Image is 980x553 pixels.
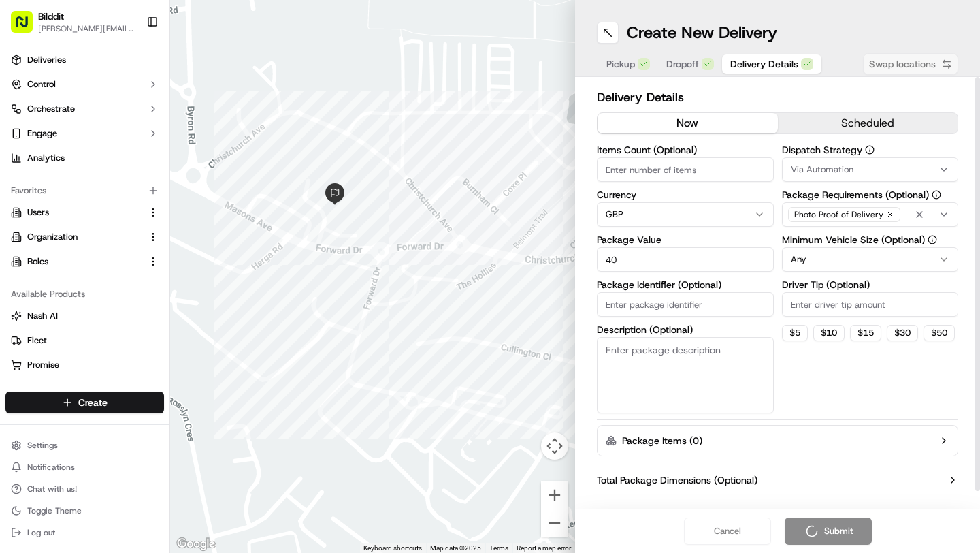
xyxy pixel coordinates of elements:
[782,202,959,227] button: Photo Proof of Delivery
[778,113,958,133] button: scheduled
[627,22,777,44] h1: Create New Delivery
[27,359,59,371] span: Promise
[597,247,774,272] input: Enter package value
[14,177,91,188] div: Past conversations
[27,255,48,268] span: Roles
[597,145,774,155] label: Items Count (Optional)
[5,523,164,542] button: Log out
[850,325,881,341] button: $15
[782,145,959,155] label: Dispatch Strategy
[730,57,798,71] span: Delivery Details
[5,283,164,305] div: Available Products
[27,484,77,494] span: Chat with us!
[183,211,188,222] span: •
[27,249,38,259] img: 1736555255976-a54dd68f-1ca7-489b-9aae-adbdc363a1c4
[5,180,164,202] div: Favorites
[27,206,49,219] span: Users
[794,209,883,220] span: Photo Proof of Delivery
[5,74,164,95] button: Control
[110,299,224,323] a: 💻API Documentation
[42,248,110,259] span: [PERSON_NAME]
[622,434,702,447] label: Package Items ( 0 )
[5,123,164,144] button: Engage
[78,396,108,409] span: Create
[96,337,165,348] a: Powered byPylon
[598,113,778,133] button: now
[782,280,959,289] label: Driver Tip (Optional)
[61,130,223,144] div: Start new chat
[27,304,104,318] span: Knowledge Base
[5,354,164,376] button: Promise
[113,248,118,259] span: •
[14,14,41,41] img: Nash
[14,306,24,317] div: 📗
[597,473,757,487] label: Total Package Dimensions (Optional)
[597,190,774,200] label: Currency
[5,49,164,71] a: Deliveries
[27,334,47,347] span: Fleet
[5,479,164,499] button: Chat with us!
[11,206,142,219] a: Users
[27,127,57,140] span: Engage
[782,292,959,317] input: Enter driver tip amount
[782,325,808,341] button: $5
[27,527,55,538] span: Log out
[14,54,248,76] p: Welcome 👋
[14,235,35,257] img: Liam S.
[61,144,187,155] div: We're available if you need us!
[38,10,64,23] button: Bilddit
[120,248,148,259] span: [DATE]
[606,57,635,71] span: Pickup
[597,88,958,107] h2: Delivery Details
[597,292,774,317] input: Enter package identifier
[35,88,245,102] input: Got a question? Start typing here...
[5,436,164,455] button: Settings
[5,98,164,120] button: Orchestrate
[11,359,159,371] a: Promise
[782,235,959,244] label: Minimum Vehicle Size (Optional)
[27,212,38,223] img: 1736555255976-a54dd68f-1ca7-489b-9aae-adbdc363a1c4
[27,152,65,164] span: Analytics
[489,544,508,552] a: Terms (opens in new tab)
[597,473,958,487] button: Total Package Dimensions (Optional)
[5,147,164,169] a: Analytics
[782,157,959,182] button: Via Automation
[29,130,53,155] img: 1727276513143-84d647e1-66c0-4f92-a045-3c9f9f5dfd92
[27,78,56,91] span: Control
[430,544,481,552] span: Map data ©2025
[597,157,774,182] input: Enter number of items
[211,174,248,191] button: See all
[597,280,774,289] label: Package Identifier (Optional)
[813,325,845,341] button: $10
[541,481,568,509] button: Zoom in
[174,535,218,553] a: Open this area in Google Maps (opens a new window)
[5,305,164,327] button: Nash AI
[129,304,218,318] span: API Documentation
[597,498,687,511] label: Advanced (Optional)
[14,198,35,220] img: Joana Marie Avellanoza
[666,57,699,71] span: Dropoff
[865,145,875,155] button: Dispatch Strategy
[782,190,959,200] label: Package Requirements (Optional)
[27,505,82,516] span: Toggle Theme
[5,392,164,413] button: Create
[38,23,135,34] button: [PERSON_NAME][EMAIL_ADDRESS][DOMAIN_NAME]
[597,498,958,511] button: Advanced (Optional)
[887,325,918,341] button: $30
[135,338,165,348] span: Pylon
[27,440,58,451] span: Settings
[363,543,422,553] button: Keyboard shortcuts
[11,231,142,243] a: Organization
[11,334,159,347] a: Fleet
[27,103,75,115] span: Orchestrate
[5,501,164,520] button: Toggle Theme
[517,544,571,552] a: Report a map error
[27,231,78,243] span: Organization
[115,306,126,317] div: 💻
[597,235,774,244] label: Package Value
[541,509,568,537] button: Zoom out
[27,310,58,322] span: Nash AI
[8,299,110,323] a: 📗Knowledge Base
